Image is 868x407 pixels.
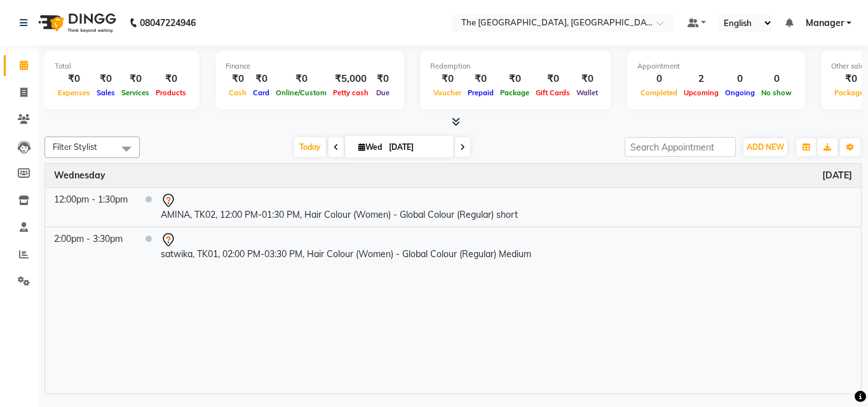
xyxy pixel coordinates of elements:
span: Services [118,88,153,97]
span: Prepaid [465,88,497,97]
a: September 3, 2025 [54,169,105,182]
div: Appointment [637,61,795,72]
div: ₹5,000 [330,72,372,86]
div: ₹0 [226,72,250,86]
div: ₹0 [430,72,465,86]
div: 0 [722,72,758,86]
span: Online/Custom [273,88,330,97]
span: Sales [93,88,118,97]
b: 08047224946 [140,5,196,41]
div: Total [55,61,189,72]
span: Voucher [430,88,465,97]
span: ADD NEW [747,142,784,152]
span: Completed [637,88,681,97]
div: ₹0 [497,72,532,86]
span: Manager [806,17,844,30]
span: Wed [355,142,385,152]
span: Today [294,137,326,157]
span: No show [758,88,795,97]
div: Finance [226,61,394,72]
div: ₹0 [250,72,273,86]
span: Products [153,88,189,97]
span: Gift Cards [532,88,573,97]
td: 12:00pm - 1:30pm [45,187,137,227]
div: ₹0 [465,72,497,86]
input: 2025-09-03 [385,138,449,157]
span: Card [250,88,273,97]
td: 2:00pm - 3:30pm [45,227,137,266]
a: September 3, 2025 [822,169,852,182]
span: Upcoming [681,88,722,97]
div: ₹0 [93,72,118,86]
div: ₹0 [55,72,93,86]
span: Due [373,88,393,97]
span: Ongoing [722,88,758,97]
div: ₹0 [153,72,189,86]
div: Redemption [430,61,601,72]
div: ₹0 [118,72,153,86]
button: ADD NEW [743,138,787,156]
div: 0 [758,72,795,86]
div: ₹0 [273,72,330,86]
div: ₹0 [372,72,394,86]
input: Search Appointment [625,137,736,157]
td: satwika, TK01, 02:00 PM-03:30 PM, Hair Colour (Women) - Global Colour (Regular) Medium [152,227,861,266]
span: Cash [226,88,250,97]
div: ₹0 [573,72,601,86]
span: Package [497,88,532,97]
div: 0 [637,72,681,86]
img: logo [32,5,119,41]
span: Wallet [573,88,601,97]
span: Expenses [55,88,93,97]
span: Filter Stylist [53,142,97,152]
td: AMINA, TK02, 12:00 PM-01:30 PM, Hair Colour (Women) - Global Colour (Regular) short [152,187,861,227]
div: ₹0 [532,72,573,86]
span: Petty cash [330,88,372,97]
th: September 3, 2025 [45,164,861,188]
div: 2 [681,72,722,86]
